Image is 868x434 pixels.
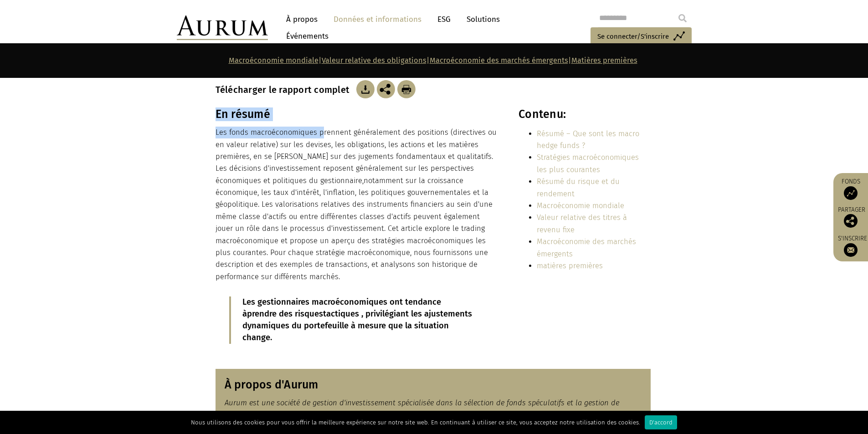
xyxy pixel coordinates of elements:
[377,80,395,98] img: Partager cet article
[242,309,472,342] font: tactiques , privilégiant les ajustements dynamiques du portefeuille à mesure que la situation cha...
[467,15,500,24] font: Solutions
[838,235,867,242] font: S'inscrire
[191,419,640,426] font: Nous utilisons des cookies pour vous offrir la meilleure expérience sur notre site web. En contin...
[649,419,673,426] font: D'accord
[430,56,568,65] a: Macroéconomie des marchés émergents
[537,213,627,234] a: Valeur relative des titres à revenu fixe
[242,297,441,319] font: Les gestionnaires macroéconomiques ont tendance à
[397,80,416,98] img: Télécharger l'article
[437,15,451,24] font: ESG
[286,15,318,24] font: À propos
[177,15,268,40] img: Aurum
[225,378,318,392] font: À propos d'Aurum
[426,56,430,65] font: |
[568,56,571,65] font: |
[216,107,270,121] font: En résumé
[597,32,669,41] font: Se connecter/S'inscrire
[844,186,858,200] img: Accès aux fonds
[356,80,375,98] img: Télécharger l'article
[571,56,637,65] a: Matières premières
[591,27,692,46] a: Se connecter/S'inscrire
[462,11,504,28] a: Solutions
[537,177,620,198] a: Résumé du risque et du rendement
[322,56,426,65] a: Valeur relative des obligations
[842,178,860,185] font: Fonds
[225,398,619,431] font: Aurum est une société de gestion d'investissement spécialisée dans la sélection de fonds spéculat...
[216,128,497,185] font: Les fonds macroéconomiques prennent généralement des positions (directives ou en valeur relative)...
[318,56,322,65] font: |
[216,176,493,281] font: notamment sur la croissance économique, les taux d'intérêt, l'inflation, les politiques gouvernem...
[216,84,350,95] font: Télécharger le rapport complet
[247,309,323,319] font: prendre des risques
[838,206,865,214] font: Partager
[844,243,858,257] img: Inscrivez-vous à notre newsletter
[838,178,863,200] a: Fonds
[537,153,639,174] a: Stratégies macroéconomiques les plus courantes
[537,237,636,258] a: Macroéconomie des marchés émergents
[673,9,692,27] input: Submit
[282,28,329,45] a: Événements
[334,15,421,24] font: Données et informations
[229,56,318,65] a: Macroéconomie mondiale
[519,107,566,121] font: Contenu:
[537,129,639,150] a: Résumé – Que sont les macro hedge funds ?
[844,214,858,228] img: Partager cet article
[362,176,364,185] font: ,
[838,235,867,257] a: S'inscrire
[537,201,624,210] a: Macroéconomie mondiale
[286,31,329,41] font: Événements
[329,11,426,28] a: Données et informations
[282,11,322,28] a: À propos
[433,11,455,28] a: ESG
[537,261,603,270] a: matières premières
